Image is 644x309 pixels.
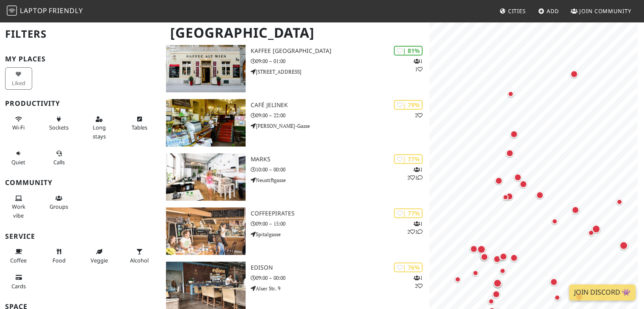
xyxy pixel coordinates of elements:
div: Map marker [492,279,503,290]
div: Map marker [586,228,596,238]
h3: Service [5,232,156,240]
button: Calls [45,146,72,169]
button: Cards [5,270,32,293]
div: Map marker [509,252,520,263]
button: Coffee [5,245,32,267]
p: 1 2 [414,274,423,290]
p: 09:00 – 00:00 [251,274,430,282]
h3: My Places [5,55,156,63]
span: Join Community [579,7,631,15]
div: Map marker [504,191,515,202]
p: 1 2 1 [407,220,423,236]
button: Groups [45,191,72,214]
span: Credit cards [11,282,26,290]
span: Laptop [20,6,47,15]
p: 1 1 [414,57,423,73]
h3: CoffeePirates [251,210,430,217]
div: Map marker [468,243,479,254]
a: Marks | 77% 121 Marks 10:00 – 00:00 Neustiftgasse [161,153,429,201]
div: | 77% [394,208,423,218]
p: Spitalgasse [251,230,430,238]
a: Join Community [567,3,635,19]
span: Food [53,257,66,264]
span: Friendly [49,6,83,15]
img: Edison [166,262,245,309]
div: Map marker [498,266,508,276]
button: Long stays [86,112,113,143]
a: Add [535,3,562,19]
h2: Filters [5,21,156,47]
div: Map marker [614,197,625,207]
h1: [GEOGRAPHIC_DATA] [163,21,428,44]
div: Map marker [497,252,507,262]
span: Coffee [10,257,27,264]
button: Wi-Fi [5,112,32,135]
div: Map marker [470,268,481,278]
span: Long stays [93,124,106,140]
span: Quiet [11,158,25,166]
div: Map marker [453,274,463,284]
button: Food [45,245,72,267]
div: Map marker [509,129,520,140]
p: 09:00 – 15:00 [251,220,430,228]
div: Map marker [590,223,602,235]
span: People working [12,203,25,219]
div: Map marker [569,69,580,80]
button: Quiet [5,146,32,169]
p: Neustiftgasse [251,176,430,184]
div: Map marker [550,216,560,226]
div: Map marker [618,240,630,251]
img: Café Jelinek [166,99,245,146]
p: 09:00 – 22:00 [251,111,430,119]
button: Alcohol [126,245,153,267]
button: Sockets [45,112,72,135]
div: Map marker [570,204,581,215]
div: Map marker [486,296,496,306]
span: Video/audio calls [53,158,65,166]
div: Map marker [500,192,511,202]
div: Map marker [504,148,515,159]
button: Veggie [86,245,113,267]
span: Cities [508,7,526,15]
a: LaptopFriendly LaptopFriendly [7,4,83,19]
h3: Productivity [5,99,156,108]
img: Marks [166,153,245,201]
button: Work vibe [5,191,32,222]
a: Cities [496,3,529,19]
img: Kaffee Alt Wien [166,45,245,92]
div: Map marker [518,179,529,190]
div: Map marker [479,251,490,262]
button: Tables [126,112,153,135]
div: Map marker [493,175,504,186]
p: Alser Str. 9 [251,284,430,292]
span: Stable Wi-Fi [12,124,25,131]
div: | 76% [394,262,423,272]
div: Map marker [512,172,523,183]
div: Map marker [491,289,502,300]
div: Map marker [506,89,516,99]
a: Kaffee Alt Wien | 81% 11 Kaffee [GEOGRAPHIC_DATA] 09:00 – 01:00 [STREET_ADDRESS] [161,45,429,92]
div: Map marker [475,243,487,255]
span: Power sockets [49,124,69,131]
span: Alcohol [130,257,149,264]
h3: Marks [251,156,430,163]
div: | 79% [394,100,423,110]
span: Group tables [50,203,68,210]
div: Map marker [498,251,509,262]
div: Map marker [492,277,503,289]
span: Work-friendly tables [132,124,147,131]
p: 10:00 – 00:00 [251,166,430,174]
div: | 77% [394,154,423,164]
p: [STREET_ADDRESS] [251,68,430,76]
h3: Community [5,179,156,187]
h3: Edison [251,264,430,271]
h3: Café Jelinek [251,102,430,109]
a: CoffeePirates | 77% 121 CoffeePirates 09:00 – 15:00 Spitalgasse [161,207,429,255]
div: Map marker [534,190,545,201]
span: Veggie [91,257,108,264]
a: Café Jelinek | 79% 2 Café Jelinek 09:00 – 22:00 [PERSON_NAME]-Gasse [161,99,429,146]
p: [PERSON_NAME]-Gasse [251,122,430,130]
a: Edison | 76% 12 Edison 09:00 – 00:00 Alser Str. 9 [161,262,429,309]
div: Map marker [492,254,503,265]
